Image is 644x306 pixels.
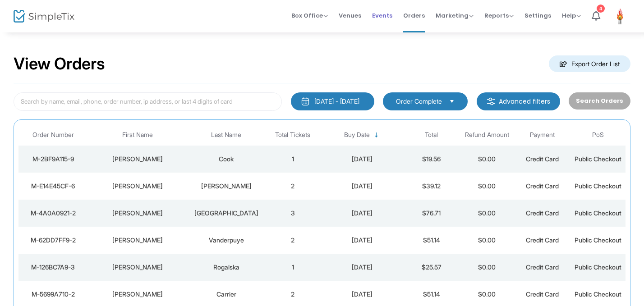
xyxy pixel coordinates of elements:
th: Total Tickets [265,124,321,146]
div: 2025-08-20 [323,182,401,191]
span: Credit Card [526,209,559,217]
div: Flanders [190,209,263,218]
div: 4 [597,5,605,13]
div: M-5699A710-2 [21,290,86,299]
span: Public Checkout [575,155,621,163]
span: Help [562,11,581,20]
span: PoS [592,131,604,139]
span: Buy Date [344,131,370,139]
span: Credit Card [526,290,559,298]
div: Vanderpuye [190,236,263,245]
div: 2025-08-20 [323,236,401,245]
div: M-2BF9A115-9 [21,155,86,164]
img: filter [487,97,496,106]
span: Credit Card [526,155,559,163]
td: $19.56 [404,146,459,173]
span: Public Checkout [575,263,621,271]
span: Public Checkout [575,182,621,190]
td: 2 [265,227,321,254]
span: Credit Card [526,263,559,271]
m-button: Advanced filters [477,92,560,110]
div: Nancy [90,209,185,218]
td: $0.00 [459,227,515,254]
span: Events [372,4,392,27]
div: 2025-08-20 [323,209,401,218]
td: $0.00 [459,146,515,173]
th: Refund Amount [459,124,515,146]
span: Public Checkout [575,290,621,298]
span: Venues [339,4,361,27]
div: M-62DD7FF9-2 [21,236,86,245]
span: Payment [530,131,555,139]
td: 1 [265,254,321,281]
div: M-126BC7A9-3 [21,263,86,272]
input: Search by name, email, phone, order number, ip address, or last 4 digits of card [14,92,282,111]
td: 1 [265,146,321,173]
div: 2025-08-20 [323,263,401,272]
div: 2025-08-20 [323,290,401,299]
span: First Name [122,131,153,139]
div: M-4A0A0921-2 [21,209,86,218]
div: M-E14E45CF-6 [21,182,86,191]
span: Credit Card [526,182,559,190]
div: Tanya [90,290,185,299]
div: 2025-08-20 [323,155,401,164]
th: Total [404,124,459,146]
div: Rogalska [190,263,263,272]
div: David [90,182,185,191]
div: Cook [190,155,263,164]
span: Box Office [291,11,328,20]
span: Settings [524,4,551,27]
span: Orders [403,4,425,27]
div: [DATE] - [DATE] [314,97,359,106]
span: Last Name [211,131,241,139]
div: Tetyana [90,263,185,272]
div: Carrier [190,290,263,299]
div: Tracy [90,155,185,164]
td: $25.57 [404,254,459,281]
span: Public Checkout [575,209,621,217]
span: Marketing [436,11,474,20]
span: Reports [484,11,514,20]
span: Credit Card [526,236,559,244]
td: $76.71 [404,200,459,227]
button: [DATE] - [DATE] [291,92,374,110]
td: $0.00 [459,173,515,200]
td: $0.00 [459,200,515,227]
td: $0.00 [459,254,515,281]
img: monthly [301,97,310,106]
td: 2 [265,173,321,200]
td: $39.12 [404,173,459,200]
td: 3 [265,200,321,227]
span: Public Checkout [575,236,621,244]
button: Select [446,96,458,106]
h2: View Orders [14,54,105,74]
span: Order Number [32,131,74,139]
div: David [90,236,185,245]
span: Sortable [373,132,380,139]
span: Order Complete [396,97,442,106]
div: Fletcher [190,182,263,191]
m-button: Export Order List [549,55,630,72]
td: $51.14 [404,227,459,254]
